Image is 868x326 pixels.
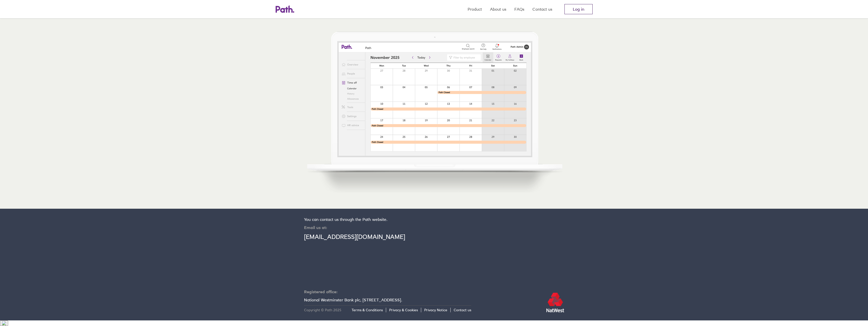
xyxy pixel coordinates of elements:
a: [EMAIL_ADDRESS][DOMAIN_NAME] [304,233,405,240]
h4: Registered office: [304,289,471,294]
p: Copyright © Path 2025 [304,308,341,312]
a: Contact us [454,308,471,312]
p: You can contact us through the Path website. [304,217,471,222]
a: Privacy & Cookies [389,308,421,312]
p: National Westminster Bank plc, [STREET_ADDRESS]. [304,297,471,302]
a: Privacy Notice [424,308,451,312]
a: Log in [564,4,593,14]
a: Terms & Conditions [352,308,386,312]
img: aNqQBp5xUNkB1OUH_Laptop13.png [304,27,564,192]
h4: Email us at: [304,225,471,230]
